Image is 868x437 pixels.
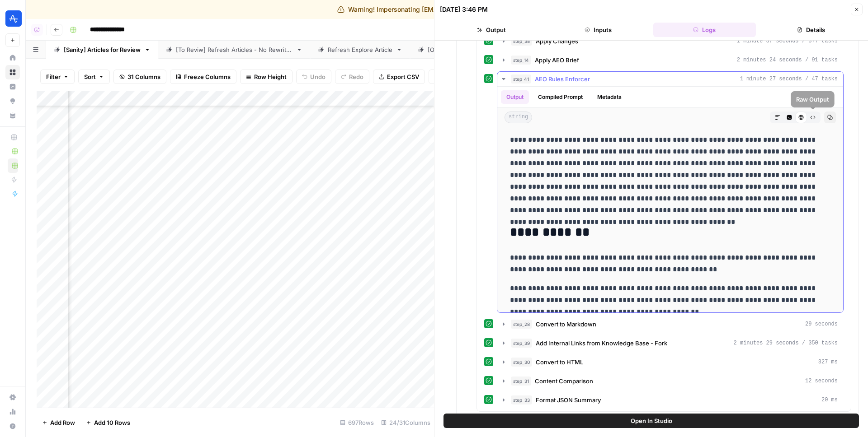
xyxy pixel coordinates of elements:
[410,41,520,59] a: [Old] Refresh Blog Articles
[5,94,20,108] a: Opportunities
[5,419,20,433] button: Help + Support
[592,90,627,104] button: Metadata
[80,415,136,430] button: Add 10 Rows
[5,108,20,123] a: Your Data
[158,41,310,59] a: [To Reviw] Refresh Articles - No Rewrites
[497,393,843,407] button: 20 ms
[50,418,75,427] span: Add Row
[5,65,20,79] a: Browse
[653,23,756,37] button: Logs
[46,41,158,59] a: [Sanity] Articles for Review
[511,395,532,404] span: step_33
[497,34,843,48] button: 1 minute 37 seconds / 377 tasks
[759,23,863,37] button: Details
[511,377,531,386] span: step_31
[511,74,531,84] span: step_41
[535,377,593,386] span: Content Comparison
[377,415,434,430] div: 24/31 Columns
[821,396,838,404] span: 20 ms
[84,72,96,81] span: Sort
[497,317,843,331] button: 29 seconds
[737,37,838,45] span: 1 minute 37 seconds / 377 tasks
[184,72,231,81] span: Freeze Columns
[536,320,596,329] span: Convert to Markdown
[631,416,672,425] span: Open In Studio
[536,395,601,404] span: Format JSON Summary
[443,414,859,428] button: Open In Studio
[536,358,583,367] span: Convert to HTML
[497,336,843,350] button: 2 minutes 29 seconds / 350 tasks
[5,390,20,404] a: Settings
[818,358,838,366] span: 327 ms
[37,415,80,430] button: Add Row
[497,374,843,388] button: 12 seconds
[501,90,529,104] button: Output
[5,51,20,65] a: Home
[533,90,588,104] button: Compiled Prompt
[805,320,838,328] span: 29 seconds
[535,56,579,65] span: Apply AEO Brief
[797,95,830,104] div: Raw Output
[337,5,531,14] div: Warning! Impersonating [EMAIL_ADDRESS][DOMAIN_NAME]
[511,320,532,329] span: step_28
[511,358,532,367] span: step_30
[328,45,392,54] div: Refresh Explore Article
[113,70,166,84] button: 31 Columns
[497,53,843,67] button: 2 minutes 24 seconds / 91 tasks
[805,377,838,385] span: 12 seconds
[170,70,236,84] button: Freeze Columns
[440,23,543,37] button: Output
[547,23,650,37] button: Inputs
[536,339,667,348] span: Add Internal Links from Knowledge Base - Fork
[254,72,287,81] span: Row Height
[740,75,838,83] span: 1 minute 27 seconds / 47 tasks
[535,74,590,84] span: AEO Rules Enforcer
[536,37,578,46] span: Apply Changes
[511,339,532,348] span: step_39
[296,70,331,84] button: Undo
[511,37,532,46] span: step_38
[94,418,130,427] span: Add 10 Rows
[335,70,369,84] button: Redo
[440,5,488,14] div: [DATE] 3:46 PM
[127,72,160,81] span: 31 Columns
[46,72,61,81] span: Filter
[387,72,419,81] span: Export CSV
[5,10,22,27] img: Amplitude Logo
[5,79,20,94] a: Insights
[349,72,363,81] span: Redo
[5,7,20,30] button: Workspace: Amplitude
[240,70,292,84] button: Row Height
[505,112,532,123] span: string
[497,72,843,86] button: 1 minute 27 seconds / 47 tasks
[428,45,502,54] div: [Old] Refresh Blog Articles
[40,70,75,84] button: Filter
[497,355,843,369] button: 327 ms
[64,45,141,54] div: [Sanity] Articles for Review
[176,45,292,54] div: [To Reviw] Refresh Articles - No Rewrites
[310,72,325,81] span: Undo
[78,70,110,84] button: Sort
[734,339,838,347] span: 2 minutes 29 seconds / 350 tasks
[373,70,425,84] button: Export CSV
[737,56,838,64] span: 2 minutes 24 seconds / 91 tasks
[310,41,410,59] a: Refresh Explore Article
[336,415,377,430] div: 697 Rows
[497,87,843,312] div: 1 minute 27 seconds / 47 tasks
[5,404,20,419] a: Usage
[511,56,531,65] span: step_14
